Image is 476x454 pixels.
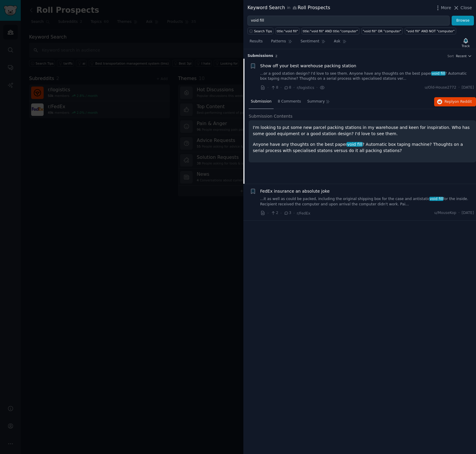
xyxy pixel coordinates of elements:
span: Search Tips [254,29,272,33]
span: in [287,5,290,11]
span: r/logistics [297,86,314,90]
span: Results [250,39,263,44]
span: void fill [429,197,444,201]
span: on Reddit [455,100,472,104]
span: · [280,84,282,91]
div: "void fill" OR "computer" [363,29,401,33]
a: ...or a good station design? I'd love to see them. Anyone have any thoughts on the best papervoid... [260,71,474,81]
button: Track [460,36,472,49]
span: · [293,84,295,91]
div: Track [462,44,470,48]
span: 8 [271,85,278,90]
span: 8 Comments [278,99,301,104]
span: · [267,210,269,216]
span: Submission Contents [249,113,293,119]
div: title:"void fill" [277,29,298,33]
p: Anyone have any thoughts on the best paper ? Automatic box taping machine? Thoughts on a serial p... [253,141,472,154]
div: Sort [448,54,454,58]
a: title:"void fill" [275,28,299,34]
button: Close [453,5,472,11]
p: I'm looking to put some new parcel packing stations in my warehouse and keen for inspiration. Who... [253,124,472,137]
a: "void fill" OR "computer" [361,28,403,34]
a: FedEx insurance an absolute joke [260,188,330,194]
span: u/MouseKop [434,210,456,216]
span: Close [461,5,472,11]
span: · [458,210,460,216]
a: Show off your best warehouse packing station [260,63,356,69]
div: Keyword Search Roll Prospects [247,4,330,12]
a: Patterns [269,37,294,49]
span: Ask [334,39,340,44]
span: void fill [347,142,363,147]
div: title:"void fill" AND title:"computer" [303,29,358,33]
a: Ask [332,37,349,49]
span: Recent [456,54,467,58]
button: Browse [452,16,474,26]
button: Search Tips [247,28,273,34]
span: Reply [445,99,472,105]
span: [DATE] [462,85,474,90]
span: 2 [271,210,278,216]
span: 8 [284,85,291,90]
span: · [293,210,295,216]
a: title:"void fill" AND title:"computer" [302,28,359,34]
span: · [316,84,318,91]
span: Submission [251,99,272,104]
a: Sentiment [299,37,328,49]
button: Replyon Reddit [434,97,476,107]
span: r/FedEx [297,211,310,215]
span: · [280,210,282,216]
button: Recent [456,54,472,58]
span: Patterns [271,39,286,44]
span: u/Old-House2772 [425,85,456,90]
span: More [441,5,451,11]
a: Results [247,37,265,49]
span: 2 [275,54,277,58]
span: [DATE] [462,210,474,216]
span: · [267,84,269,91]
span: Submission s [247,53,273,59]
button: More [435,5,451,11]
div: "void fill" AND NOT "computer" [406,29,455,33]
span: Summary [307,99,325,104]
span: void fill [431,71,445,76]
span: 3 [284,210,291,216]
a: ...it as well as could be packed, including the original shipping box for the case and antistatic... [260,196,474,207]
input: Try a keyword related to your business [247,16,450,26]
span: Sentiment [301,39,319,44]
a: "void fill" AND NOT "computer" [405,28,456,34]
span: · [458,85,460,90]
